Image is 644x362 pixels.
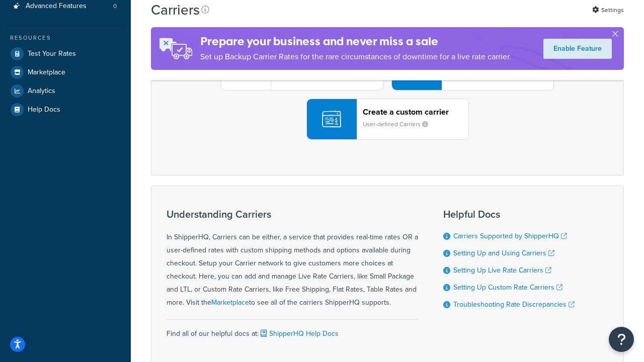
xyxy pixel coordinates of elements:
header: Create a custom carrier [363,107,468,117]
a: Setting Up and Using Carriers [453,248,554,258]
span: 0 [113,2,117,11]
span: Advanced Features [26,2,87,11]
a: Test Your Rates [8,45,123,63]
span: Marketplace [28,68,65,77]
button: Create a custom carrierUser-defined Carriers [306,99,469,140]
a: Marketplace [211,297,249,308]
span: Help Docs [28,106,60,114]
a: Setting Up Custom Rate Carriers [453,282,562,293]
small: User-defined Carriers [363,120,436,129]
span: Test Your Rates [28,50,76,58]
h3: Understanding Carriers [167,209,418,220]
a: Carriers Supported by ShipperHQ [453,231,567,241]
h4: Prepare your business and never miss a sale [200,33,511,50]
button: Open Resource Center [609,327,634,352]
a: Settings [592,3,624,17]
span: Analytics [28,87,55,96]
a: Marketplace [8,63,123,81]
a: Analytics [8,82,123,100]
a: Setting Up Live Rate Carriers [453,265,551,276]
a: Troubleshooting Rate Discrepancies [453,299,575,310]
p: Set up Backup Carrier Rates for the rare circumstances of downtime for a live rate carrier. [200,50,511,64]
div: In ShipperHQ, Carriers can be either, a service that provides real-time rates OR a user-defined r... [167,209,418,309]
h3: Helpful Docs [443,209,575,220]
img: ad-rules-rateshop-fe6ec290ccb7230408bd80ed9643f0289d75e0ffd9eb532fc0e269fcd187b520.png [151,27,200,70]
div: Find all of our helpful docs at: [167,319,418,340]
a: ShipperHQ Help Docs [259,328,339,339]
a: Enable Feature [543,39,612,59]
a: Help Docs [8,101,123,119]
img: icon-carrier-custom-c93b8a24.svg [322,110,341,129]
div: Resources [8,34,123,42]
